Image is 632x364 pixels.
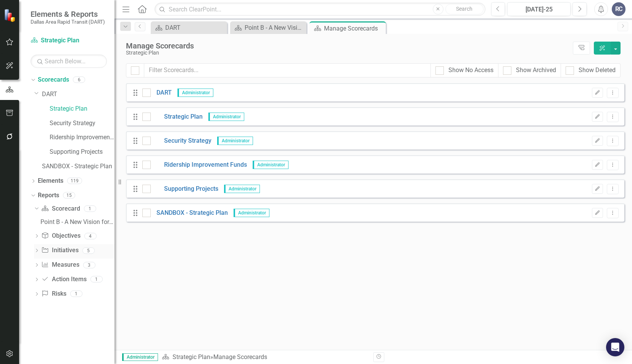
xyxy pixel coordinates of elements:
a: Point B - A New Vision for Mobility in [GEOGRAPHIC_DATA][US_STATE] [39,216,114,228]
div: [DATE]-25 [510,5,568,14]
span: Search [456,6,472,12]
div: 4 [84,233,97,239]
a: Security Strategy [50,119,114,128]
a: DART [153,23,225,32]
div: 1 [90,276,103,283]
div: Point B - A New Vision for Mobility in [GEOGRAPHIC_DATA][US_STATE] [40,219,114,225]
span: Administrator [224,185,260,193]
div: 3 [83,262,95,268]
small: Dallas Area Rapid Transit (DART) [31,19,105,25]
a: Scorecard [41,205,80,213]
a: Initiatives [41,246,78,255]
a: Measures [41,261,79,269]
a: Supporting Projects [151,185,218,193]
span: Administrator [177,89,213,97]
button: [DATE]-25 [507,2,571,16]
div: Show No Access [448,66,493,75]
span: Administrator [122,353,158,361]
div: 1 [84,205,96,212]
div: Manage Scorecards [324,24,384,33]
span: Administrator [217,137,253,145]
img: ClearPoint Strategy [4,9,17,22]
button: RC [612,2,626,16]
div: Open Intercom Messenger [606,338,624,356]
div: 119 [67,178,82,184]
a: SANDBOX - Strategic Plan [151,209,228,217]
a: Supporting Projects [50,148,114,156]
a: DART [42,90,114,99]
a: Elements [38,177,63,185]
a: Objectives [41,232,80,240]
span: Administrator [253,161,289,169]
div: Show Archived [516,66,556,75]
a: Security Strategy [151,137,211,145]
div: 1 [70,291,82,297]
div: » Manage Scorecards [162,353,368,362]
div: Point B - A New Vision for Mobility in [GEOGRAPHIC_DATA][US_STATE] [245,23,305,32]
a: Strategic Plan [151,113,203,121]
div: Manage Scorecards [126,42,569,50]
input: Search Below... [31,55,107,68]
a: Strategic Plan [31,36,107,45]
span: Administrator [234,209,269,217]
a: Point B - A New Vision for Mobility in [GEOGRAPHIC_DATA][US_STATE] [232,23,305,32]
a: Risks [41,290,66,298]
input: Filter Scorecards... [144,63,431,77]
a: Scorecards [38,76,69,84]
a: Strategic Plan [173,353,210,361]
span: Administrator [208,113,244,121]
button: Search [445,4,484,14]
a: SANDBOX - Strategic Plan [42,162,114,171]
a: DART [151,89,172,97]
div: Show Deleted [579,66,616,75]
span: Elements & Reports [31,10,105,19]
a: Ridership Improvement Funds [151,161,247,169]
input: Search ClearPoint... [155,3,485,16]
a: Action Items [41,275,86,284]
a: Ridership Improvement Funds [50,133,114,142]
div: DART [165,23,225,32]
div: 15 [63,192,75,198]
div: 5 [82,247,95,254]
div: Strategic Plan [126,50,569,56]
a: Reports [38,191,59,200]
div: 6 [73,77,85,83]
a: Strategic Plan [50,105,114,113]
